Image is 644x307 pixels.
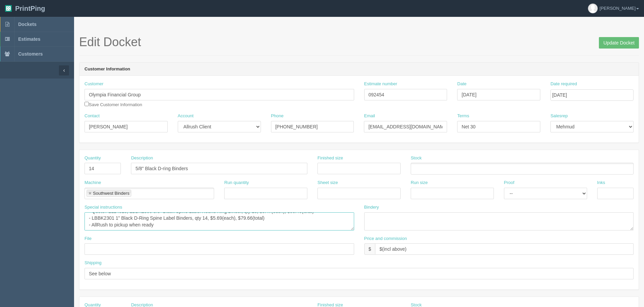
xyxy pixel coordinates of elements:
[599,37,639,49] input: Update Docket
[84,180,101,186] label: Machine
[317,155,343,161] label: Finished size
[84,204,122,211] label: Special instructions
[550,113,568,119] label: Salesrep
[84,260,102,266] label: Shipping
[84,81,354,108] div: Save Customer Information
[411,180,428,186] label: Run size
[504,180,514,186] label: Proof
[178,113,194,119] label: Account
[411,155,422,161] label: Stock
[84,81,103,87] label: Customer
[364,236,407,242] label: Price and commission
[84,89,354,100] input: Enter customer name
[588,4,598,13] img: avatar_default-7531ab5dedf162e01f1e0bb0964e6a185e93c5c22dfe317fb01d7f8cd2b1632c.jpg
[18,22,36,27] span: Dockets
[79,35,639,49] h1: Edit Docket
[18,36,40,42] span: Estimates
[457,113,469,119] label: Terms
[131,155,153,161] label: Description
[84,236,92,242] label: File
[457,81,466,87] label: Date
[364,204,379,211] label: Bindery
[79,63,639,76] header: Customer Information
[317,180,338,186] label: Sheet size
[550,81,577,87] label: Date required
[84,212,354,231] textarea: PO: - Quote# 2124818, LBBK2300 5/8" Black Spine Label Round Ring Binder, qty 18, $5.47(each), $98...
[364,113,375,119] label: Email
[84,113,100,119] label: Contact
[18,51,43,57] span: Customers
[5,5,12,12] img: logo-3e63b451c926e2ac314895c53de4908e5d424f24456219fb08d385ab2e579770.png
[364,243,375,255] div: $
[84,155,101,161] label: Quantity
[597,180,605,186] label: Inks
[364,81,397,87] label: Estimate number
[271,113,284,119] label: Phone
[93,191,129,195] div: Southwest Binders
[224,180,249,186] label: Run quantity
